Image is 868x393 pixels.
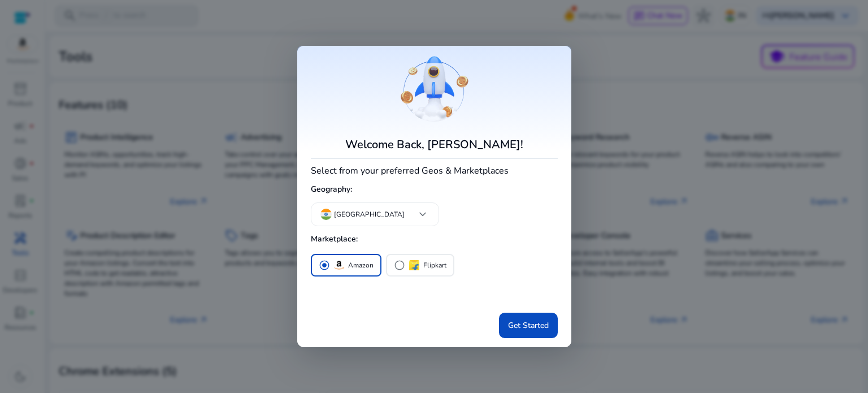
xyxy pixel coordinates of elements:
p: Flipkart [423,260,446,271]
h5: Marketplace: [311,230,558,249]
img: amazon.svg [332,258,346,272]
img: flipkart.svg [407,258,421,272]
span: keyboard_arrow_down [416,208,429,221]
img: in.svg [320,209,332,220]
span: Get Started [508,319,549,331]
p: Amazon [348,260,374,271]
span: radio_button_unchecked [394,260,405,271]
span: radio_button_checked [319,260,330,271]
p: [GEOGRAPHIC_DATA] [334,209,405,219]
button: Get Started [499,313,558,338]
h5: Geography: [311,180,558,199]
